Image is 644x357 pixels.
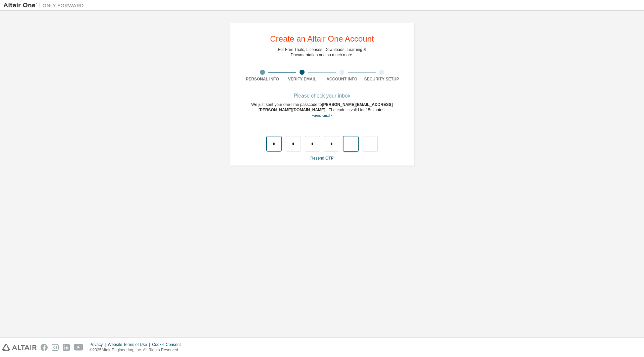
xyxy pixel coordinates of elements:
p: © 2025 Altair Engineering, Inc. All Rights Reserved. [90,347,185,353]
div: Account Info [322,76,362,82]
div: Cookie Consent [152,342,184,347]
a: Resend OTP [310,156,333,161]
img: linkedin.svg [63,344,70,351]
img: youtube.svg [74,344,84,351]
div: We just sent your one-time passcode to . The code is valid for 15 minutes. [243,102,401,118]
img: instagram.svg [52,344,59,351]
div: Create an Altair One Account [270,35,374,43]
div: Privacy [90,342,108,347]
div: Security Setup [362,76,402,82]
span: [PERSON_NAME][EMAIL_ADDRESS][PERSON_NAME][DOMAIN_NAME] [259,102,393,112]
div: Please check your inbox [243,94,401,98]
div: Personal Info [243,76,282,82]
img: facebook.svg [41,344,48,351]
div: Verify Email [282,76,322,82]
a: Go back to the registration form [312,114,332,117]
img: altair_logo.svg [2,344,37,351]
div: For Free Trials, Licenses, Downloads, Learning & Documentation and so much more. [278,47,366,58]
div: Website Terms of Use [108,342,152,347]
img: Altair One [3,2,87,9]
